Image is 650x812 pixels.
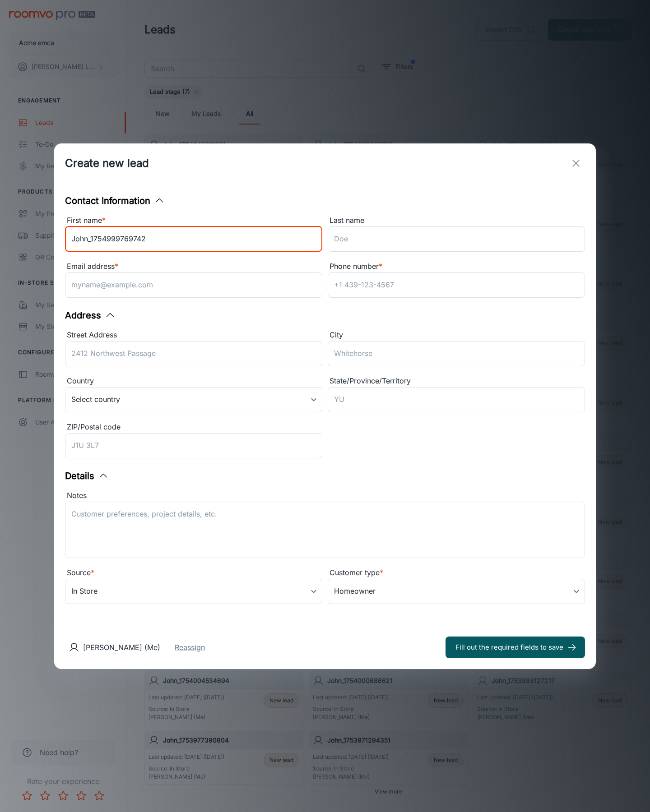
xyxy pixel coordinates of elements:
[65,469,109,483] button: Details
[65,194,165,208] button: Contact Information
[65,579,322,604] div: In Store
[567,154,585,172] button: exit
[65,215,322,226] div: First name
[65,490,585,502] div: Notes
[446,637,585,658] button: Fill out the required fields to save
[65,387,322,412] div: Select country
[175,642,205,653] button: Reassign
[328,261,585,272] div: Phone number
[83,642,160,653] p: [PERSON_NAME] (Me)
[328,226,585,252] input: Doe
[328,341,585,366] input: Whitehorse
[328,387,585,412] input: YU
[65,261,322,272] div: Email address
[65,421,322,433] div: ZIP/Postal code
[65,309,116,322] button: Address
[65,341,322,366] input: 2412 Northwest Passage
[65,433,322,458] input: J1U 3L7
[65,226,322,252] input: John
[65,155,149,171] h1: Create new lead
[65,272,322,298] input: myname@example.com
[65,567,322,579] div: Source
[328,579,585,604] div: Homeowner
[328,272,585,298] input: +1 439-123-4567
[65,329,322,341] div: Street Address
[328,567,585,579] div: Customer type
[65,375,322,387] div: Country
[328,215,585,226] div: Last name
[328,329,585,341] div: City
[328,375,585,387] div: State/Province/Territory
